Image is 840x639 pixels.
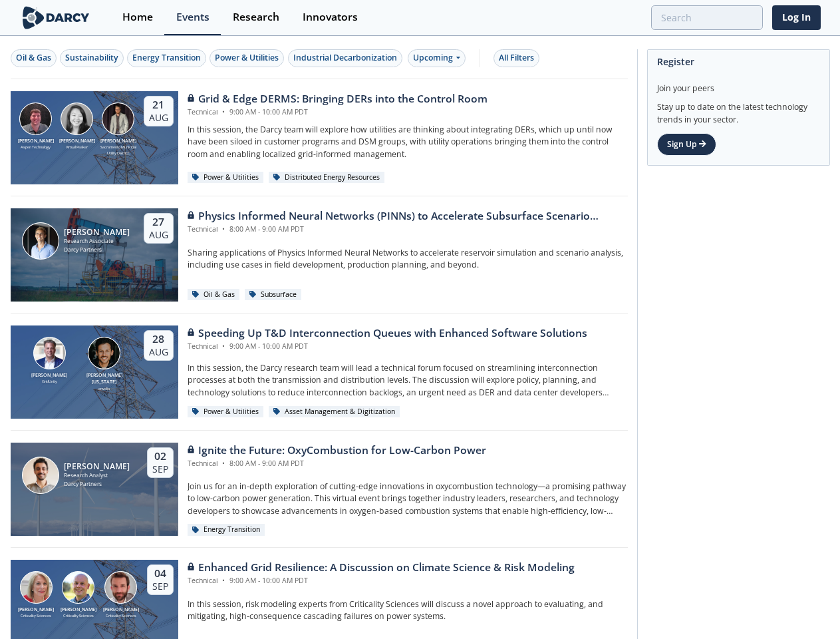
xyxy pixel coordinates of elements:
[11,325,628,419] a: Brian Fitzsimons [PERSON_NAME] GridUnity Luigi Montana [PERSON_NAME][US_STATE] envelio 28 Aug Spe...
[29,372,70,379] div: [PERSON_NAME]
[149,229,168,241] div: Aug
[29,379,70,384] div: GridUnity
[88,337,120,369] img: Luigi Montana
[104,571,137,604] img: Ross Dakin
[11,91,628,184] a: Jonathan Curtis [PERSON_NAME] Aspen Technology Brenda Chew [PERSON_NAME] Virtual Peaker Yevgeniy ...
[152,450,168,463] div: 02
[188,107,488,118] div: Technical 9:00 AM - 10:00 AM PDT
[210,49,284,67] button: Power & Utilities
[188,406,264,418] div: Power & Utilities
[98,138,139,145] div: [PERSON_NAME]
[288,49,402,67] button: Industrial Decarbonization
[215,52,279,64] div: Power & Utilities
[188,172,264,184] div: Power & Utilities
[122,12,153,23] div: Home
[19,103,52,135] img: Jonathan Curtis
[16,52,51,64] div: Oil & Gas
[20,571,53,604] img: Susan Ginsburg
[132,52,201,64] div: Energy Transition
[188,524,265,536] div: Energy Transition
[84,386,125,391] div: envelio
[188,362,628,399] p: In this session, the Darcy research team will lead a technical forum focused on streamlining inte...
[33,337,66,369] img: Brian Fitzsimons
[188,91,488,107] div: Grid & Edge DERMS: Bringing DERs into the Control Room
[269,172,385,184] div: Distributed Energy Resources
[220,459,227,468] span: •
[493,49,539,67] button: All Filters
[15,613,58,618] div: Criticality Sciences
[11,208,628,302] a: Juan Mayol [PERSON_NAME] Research Associate Darcy Partners 27 Aug Physics Informed Neural Network...
[11,443,628,536] a: Nicolas Lassalle [PERSON_NAME] Research Analyst Darcy Partners 02 Sep Ignite the Future: OxyCombu...
[188,341,587,352] div: Technical 9:00 AM - 10:00 AM PDT
[100,606,142,614] div: [PERSON_NAME]
[188,224,628,235] div: Technical 8:00 AM - 9:00 AM PDT
[188,443,486,459] div: Ignite the Future: OxyCombustion for Low-Carbon Power
[100,613,142,618] div: Criticality Sciences
[499,52,534,64] div: All Filters
[657,73,820,95] div: Join your peers
[149,99,168,112] div: 21
[149,112,168,124] div: Aug
[57,144,98,150] div: Virtual Peaker
[188,325,587,341] div: Speeding Up T&D Interconnection Queues with Enhanced Software Solutions
[188,459,486,469] div: Technical 8:00 AM - 9:00 AM PDT
[64,228,130,237] div: [PERSON_NAME]
[149,216,168,229] div: 27
[152,463,168,475] div: Sep
[15,606,58,614] div: [PERSON_NAME]
[15,138,57,145] div: [PERSON_NAME]
[60,49,124,67] button: Sustainability
[98,144,139,156] div: Sacramento Municipal Utility District.
[772,5,821,30] a: Log In
[188,598,628,623] p: In this session, risk modeling experts from Criticality Sciences will discuss a novel approach to...
[188,576,575,586] div: Technical 9:00 AM - 10:00 AM PDT
[84,372,125,386] div: [PERSON_NAME][US_STATE]
[152,567,168,580] div: 04
[64,462,130,471] div: [PERSON_NAME]
[64,246,130,254] div: Darcy Partners
[188,124,628,160] p: In this session, the Darcy team will explore how utilities are thinking about integrating DERs, w...
[220,224,227,234] span: •
[20,6,92,29] img: logo-wide.svg
[57,138,98,145] div: [PERSON_NAME]
[657,133,716,156] a: Sign Up
[233,12,279,23] div: Research
[220,341,227,351] span: •
[188,481,628,517] p: Join us for an in-depth exploration of cutting-edge innovations in oxycombustion technology—a pro...
[188,560,575,576] div: Enhanced Grid Resilience: A Discussion on Climate Science & Risk Modeling
[293,52,397,64] div: Industrial Decarbonization
[245,289,302,301] div: Subsurface
[176,12,210,23] div: Events
[57,606,100,614] div: [PERSON_NAME]
[303,12,358,23] div: Innovators
[651,5,763,30] input: Advanced Search
[269,406,400,418] div: Asset Management & Digitization
[64,471,130,480] div: Research Analyst
[65,52,118,64] div: Sustainability
[64,480,130,489] div: Darcy Partners
[22,222,59,260] img: Juan Mayol
[15,144,57,150] div: Aspen Technology
[188,289,240,301] div: Oil & Gas
[657,95,820,126] div: Stay up to date on the latest technology trends in your sector.
[22,457,59,494] img: Nicolas Lassalle
[57,613,100,618] div: Criticality Sciences
[149,333,168,346] div: 28
[220,576,227,585] span: •
[188,247,628,272] p: Sharing applications of Physics Informed Neural Networks to accelerate reservoir simulation and s...
[188,208,628,224] div: Physics Informed Neural Networks (PINNs) to Accelerate Subsurface Scenario Analysis
[64,237,130,246] div: Research Associate
[102,103,134,135] img: Yevgeniy Postnov
[149,346,168,358] div: Aug
[220,107,227,116] span: •
[657,50,820,73] div: Register
[152,580,168,592] div: Sep
[11,49,57,67] button: Oil & Gas
[61,103,93,135] img: Brenda Chew
[62,571,94,604] img: Ben Ruddell
[408,49,466,67] div: Upcoming
[127,49,206,67] button: Energy Transition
